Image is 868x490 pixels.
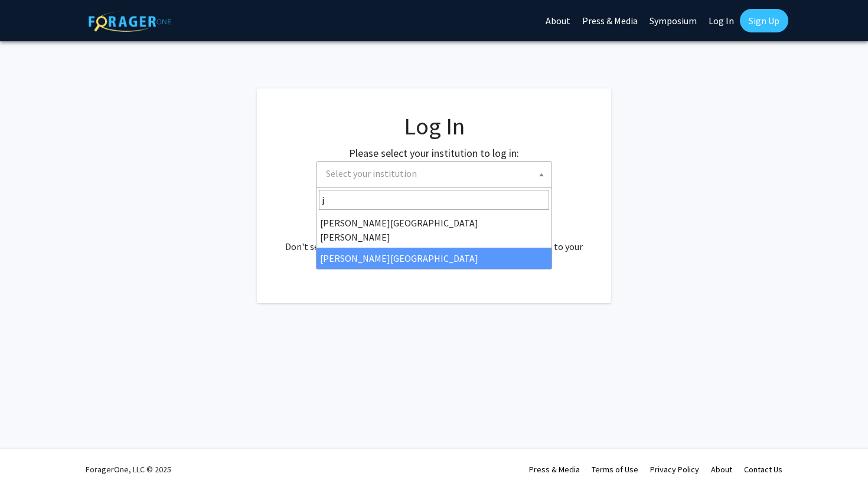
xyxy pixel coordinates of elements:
a: Press & Media [529,464,580,475]
a: Contact Us [744,464,782,475]
a: Terms of Use [592,464,638,475]
span: Select your institution [326,167,417,179]
div: No account? . Don't see your institution? about bringing ForagerOne to your institution. [280,211,588,268]
input: Search [319,190,549,210]
a: Sign Up [740,9,788,32]
label: Please select your institution to log in: [349,145,519,161]
img: ForagerOne Logo [89,11,171,32]
a: Privacy Policy [650,464,699,475]
div: ForagerOne, LLC © 2025 [86,449,171,490]
span: Select your institution [316,161,552,188]
span: Select your institution [321,162,552,186]
iframe: Chat [9,437,50,481]
h1: Log In [280,112,588,140]
li: [PERSON_NAME][GEOGRAPHIC_DATA][PERSON_NAME] [316,212,552,248]
li: [PERSON_NAME][GEOGRAPHIC_DATA] [316,248,552,269]
a: About [711,464,732,475]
